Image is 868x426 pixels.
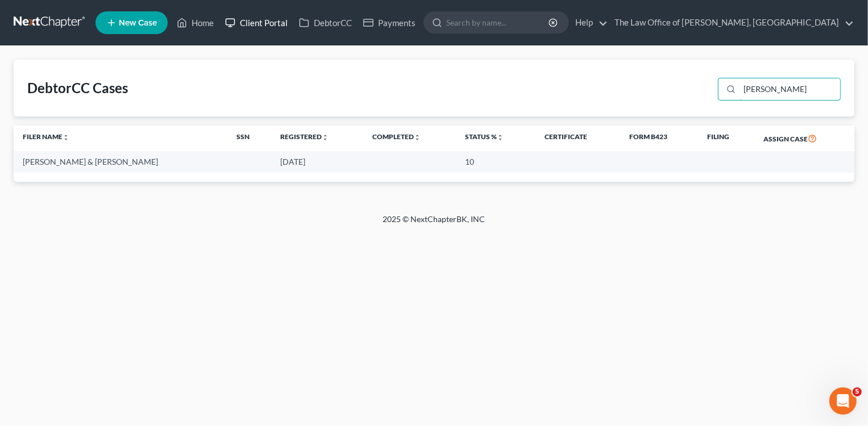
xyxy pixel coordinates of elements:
i: unfold_more [497,134,504,141]
a: The Law Office of [PERSON_NAME], [GEOGRAPHIC_DATA] [609,12,854,33]
div: DebtorCC Cases [27,79,128,97]
a: Home [171,12,219,33]
th: Filing [699,126,755,152]
a: Registeredunfold_more [280,132,329,141]
input: Search by name... [446,12,550,33]
th: Form B423 [620,126,699,152]
input: Search... [740,78,840,100]
div: 2025 © NextChapterBK, INC [110,214,758,234]
span: 5 [853,387,862,396]
i: unfold_more [414,134,421,141]
div: [PERSON_NAME] & [PERSON_NAME] [23,156,218,168]
a: Help [570,12,608,33]
td: 10 [456,151,535,172]
a: DebtorCC [293,12,358,33]
a: Client Portal [219,12,293,33]
th: Assign Case [754,126,854,152]
i: unfold_more [63,134,69,141]
a: Filer Nameunfold_more [23,132,69,141]
th: SSN [227,126,271,152]
td: [DATE] [271,151,364,172]
span: New Case [119,19,157,27]
th: Certificate [535,126,620,152]
a: Payments [358,12,421,33]
i: unfold_more [322,134,329,141]
a: Status %unfold_more [465,132,504,141]
iframe: Intercom live chat [829,387,857,415]
a: Completedunfold_more [373,132,421,141]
